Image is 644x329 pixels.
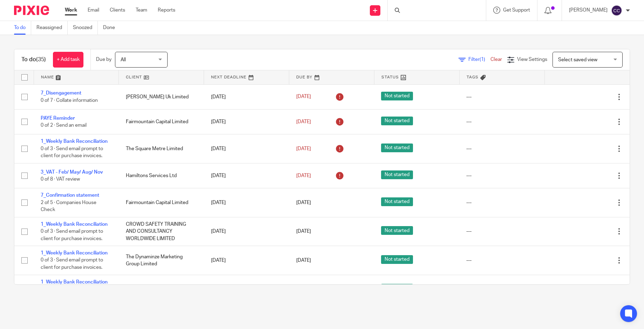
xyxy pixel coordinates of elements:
[296,94,311,99] span: [DATE]
[381,143,413,152] span: Not started
[381,170,413,179] span: Not started
[73,21,98,35] a: Snoozed
[41,280,108,285] a: 1_Weekly Bank Reconciliation
[41,98,98,103] span: 0 of 7 · Collate information
[41,139,108,144] a: 1_Weekly Bank Reconciliation
[41,193,99,198] a: 7_Confirmation statement
[41,200,96,212] span: 2 of 5 · Companies House Check
[41,146,103,159] span: 0 of 3 · Send email prompt to client for purchase invoices.
[88,7,99,14] a: Email
[158,7,175,14] a: Reports
[296,229,311,234] span: [DATE]
[41,170,103,175] a: 3_VAT - Feb/ May/ Aug/ Nov
[41,229,103,241] span: 0 of 3 · Send email prompt to client for purchase invoices.
[466,93,537,100] div: ---
[119,217,204,246] td: CROWD SAFETY TRAINING AND CONSULTANCY WORLDWIDE LIMITED
[41,251,108,255] a: 1_Weekly Bank Reconciliation
[381,197,413,206] span: Not started
[103,21,120,35] a: Done
[480,57,485,62] span: (1)
[119,163,204,188] td: Hamiltons Services Ltd
[466,228,537,235] div: ---
[381,117,413,125] span: Not started
[204,217,289,246] td: [DATE]
[503,8,530,13] span: Get Support
[381,226,413,235] span: Not started
[119,275,204,303] td: Jsl Advisory Uk Ltd
[466,145,537,152] div: ---
[204,275,289,303] td: [DATE]
[119,188,204,217] td: Fairmountain Capital Limited
[204,109,289,134] td: [DATE]
[119,134,204,163] td: The Square Metre Limited
[468,57,490,62] span: Filter
[36,57,46,62] span: (35)
[204,84,289,109] td: [DATE]
[110,7,125,14] a: Clients
[41,258,103,270] span: 0 of 3 · Send email prompt to client for purchase invoices.
[204,246,289,275] td: [DATE]
[65,7,77,14] a: Work
[490,57,502,62] a: Clear
[296,258,311,263] span: [DATE]
[41,177,80,182] span: 0 of 8 · VAT review
[41,222,108,227] a: 1_Weekly Bank Reconciliation
[21,56,46,63] h1: To do
[517,57,547,62] span: View Settings
[136,7,147,14] a: Team
[296,119,311,124] span: [DATE]
[381,92,413,100] span: Not started
[36,21,68,35] a: Reassigned
[466,199,537,206] div: ---
[204,134,289,163] td: [DATE]
[569,7,608,14] p: [PERSON_NAME]
[296,200,311,205] span: [DATE]
[204,163,289,188] td: [DATE]
[466,118,537,125] div: ---
[41,91,81,96] a: 7_Disengagement
[296,173,311,178] span: [DATE]
[41,116,75,121] a: PAYE Reminder
[119,84,204,109] td: [PERSON_NAME] Uk Limited
[119,109,204,134] td: Fairmountain Capital Limited
[204,188,289,217] td: [DATE]
[381,255,413,264] span: Not started
[466,172,537,179] div: ---
[611,5,622,16] img: svg%3E
[381,284,413,293] span: Not started
[96,56,111,63] p: Due by
[119,246,204,275] td: The Dynaminze Marketing Group Limited
[466,257,537,264] div: ---
[467,75,479,79] span: Tags
[14,6,49,15] img: Pixie
[41,123,87,128] span: 0 of 2 · Send an email
[121,57,126,62] span: All
[558,57,597,62] span: Select saved view
[53,52,83,68] a: + Add task
[296,146,311,151] span: [DATE]
[14,21,31,35] a: To do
